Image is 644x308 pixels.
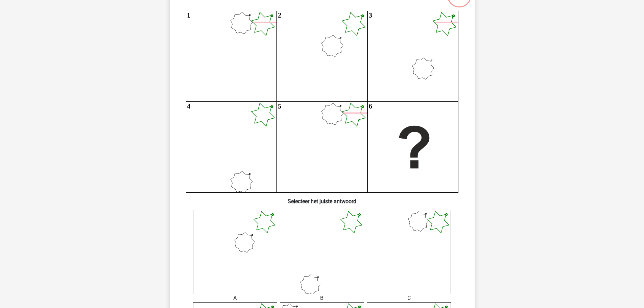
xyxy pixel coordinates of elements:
[278,102,281,110] text: 5
[278,11,281,19] text: 2
[187,102,190,110] text: 4
[187,11,190,19] text: 1
[275,294,369,302] div: B
[181,193,464,205] h6: Selecteer het juiste antwoord
[362,294,456,302] div: C
[368,11,372,19] text: 3
[188,294,282,302] div: A
[368,102,372,110] text: 6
